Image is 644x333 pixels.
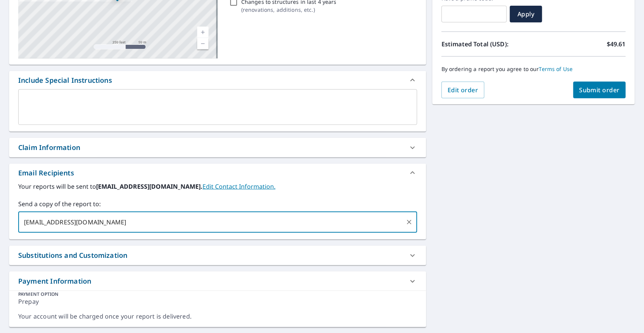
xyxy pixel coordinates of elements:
div: Email Recipients [9,164,426,182]
div: Payment Information [18,276,91,286]
div: Payment Information [9,271,426,291]
p: ( renovations, additions, etc. ) [241,6,337,14]
div: Substitutions and Customization [9,246,426,265]
p: $49.61 [607,39,626,49]
button: Apply [510,6,542,22]
button: Clear [404,217,415,227]
p: By ordering a report you agree to our [441,66,626,73]
p: Estimated Total (USD): [441,39,534,49]
a: Current Level 17, Zoom Out [197,38,209,49]
div: PAYMENT OPTION [18,291,417,297]
div: Substitutions and Customization [18,250,127,260]
div: Include Special Instructions [9,71,426,89]
b: [EMAIL_ADDRESS][DOMAIN_NAME]. [96,182,203,191]
label: Send a copy of the report to: [18,199,417,208]
button: Submit order [573,82,626,98]
a: EditContactInfo [203,182,275,191]
span: Submit order [579,86,620,94]
div: Include Special Instructions [18,75,112,85]
a: Current Level 17, Zoom In [197,27,209,38]
div: Email Recipients [18,168,74,178]
div: Prepay [18,297,417,312]
span: Edit order [448,86,478,94]
span: Apply [516,10,536,18]
label: Your reports will be sent to [18,182,417,191]
a: Terms of Use [539,65,573,73]
div: Your account will be charged once your report is delivered. [18,312,417,321]
div: Claim Information [9,138,426,157]
button: Edit order [441,82,484,98]
div: Claim Information [18,142,80,153]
